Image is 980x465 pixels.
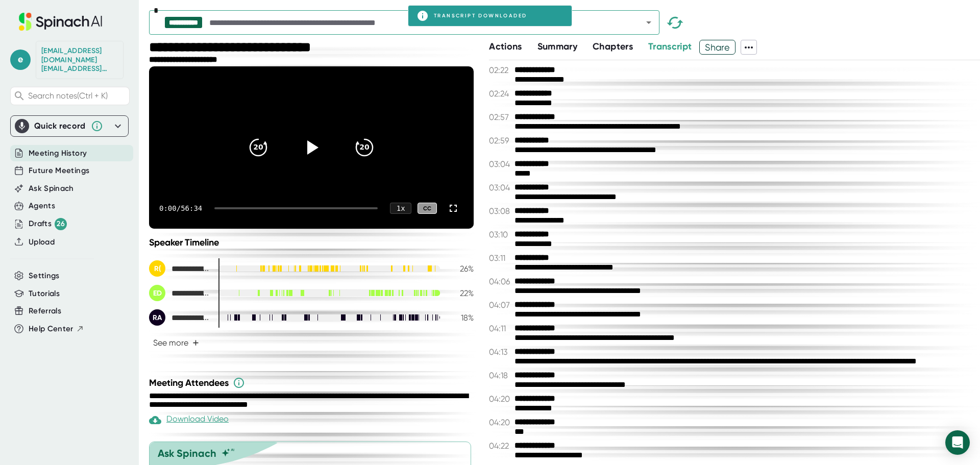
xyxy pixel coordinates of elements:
span: Transcript [648,41,692,52]
span: 04:20 [489,394,512,404]
div: RA [149,309,165,326]
div: CC [418,203,437,214]
button: Actions [489,40,522,54]
span: e [10,50,31,70]
div: Quick record [15,116,124,136]
button: Chapters [593,40,633,54]
span: 04:20 [489,418,512,427]
span: 04:11 [489,324,512,333]
div: edotson@starrez.com edotson@starrez.com [41,46,118,74]
div: Download Video [149,414,229,426]
div: Speaker Timeline [149,237,474,248]
div: Open Intercom Messenger [945,430,970,455]
div: R( [149,260,165,277]
div: Rosemary (They/Them) [149,260,210,277]
button: See more+ [149,334,203,352]
span: 02:57 [489,112,512,122]
div: 26 % [448,264,474,274]
div: 0:00 / 56:34 [159,204,202,212]
span: Chapters [593,41,633,52]
div: 18 % [448,313,474,323]
span: Share [700,38,735,56]
button: Meeting History [29,148,87,159]
span: 02:59 [489,136,512,145]
button: Drafts 26 [29,218,67,230]
button: Agents [29,200,55,212]
span: + [192,339,199,347]
div: Quick record [34,121,86,131]
button: Tutorials [29,288,60,300]
div: 26 [55,218,67,230]
span: Actions [489,41,522,52]
span: 04:13 [489,347,512,357]
span: 04:07 [489,300,512,310]
div: 22 % [448,288,474,298]
span: Search notes (Ctrl + K) [28,91,108,101]
div: 1 x [390,203,411,214]
span: 03:11 [489,253,512,263]
div: ED [149,285,165,301]
span: 04:22 [489,441,512,451]
button: Summary [537,40,577,54]
span: 03:04 [489,183,512,192]
span: 03:10 [489,230,512,239]
span: 03:08 [489,206,512,216]
span: 02:22 [489,65,512,75]
button: Open [642,15,656,30]
span: Help Center [29,323,73,335]
button: Transcript [648,40,692,54]
span: 04:06 [489,277,512,286]
div: Ryan Anderson [149,309,210,326]
button: Settings [29,270,60,282]
button: Future Meetings [29,165,89,177]
span: 02:24 [489,89,512,99]
div: Ask Spinach [158,447,216,459]
div: Meeting Attendees [149,377,476,389]
button: Share [699,40,736,55]
button: Upload [29,236,55,248]
button: Ask Spinach [29,183,74,194]
button: Help Center [29,323,84,335]
span: 03:04 [489,159,512,169]
div: Elijah Dotson [149,285,210,301]
div: Drafts [29,218,67,230]
span: Summary [537,41,577,52]
span: 04:18 [489,371,512,380]
button: Referrals [29,305,61,317]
